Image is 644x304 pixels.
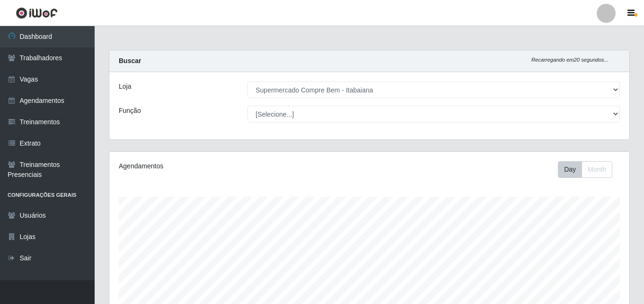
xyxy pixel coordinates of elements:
[119,82,131,92] label: Loja
[119,106,141,116] label: Função
[558,161,620,178] div: Toolbar with button groups
[531,57,609,63] i: Recarregando em 20 segundos...
[119,161,319,171] div: Agendamentos
[558,161,582,178] button: Day
[558,161,612,178] div: First group
[582,161,612,178] button: Month
[16,7,58,19] img: CoreUI Logo
[119,57,141,64] strong: Buscar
